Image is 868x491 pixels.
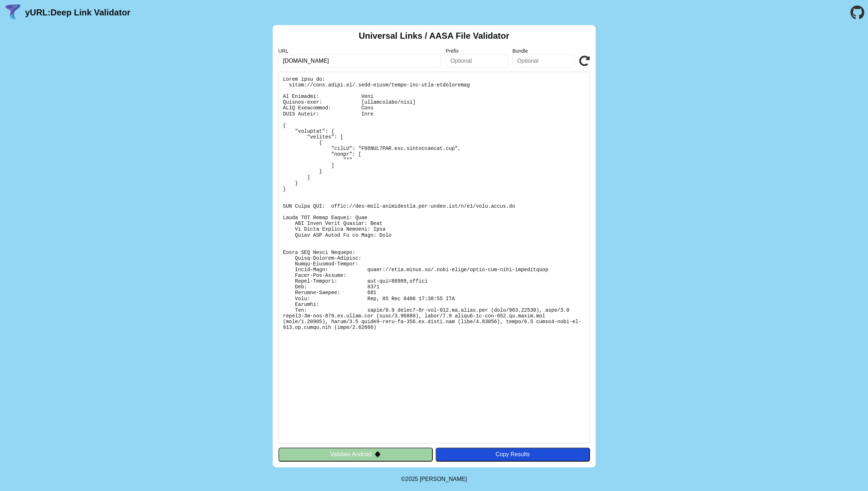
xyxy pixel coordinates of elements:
[401,467,467,491] footer: ©
[278,448,433,461] button: Validate Android
[375,451,381,457] img: droidIcon.svg
[4,3,22,22] img: yURL Logo
[278,55,442,67] input: Required
[512,48,575,54] label: Bundle
[446,48,508,54] label: Prefix
[405,476,418,482] span: 2025
[446,55,508,67] input: Optional
[278,72,590,443] pre: Lorem ipsu do: sitam://cons.adipi.el/.sedd-eiusm/tempo-inc-utla-etdoloremag Al Enimadmi: Veni Qui...
[278,48,442,54] label: URL
[512,55,575,67] input: Optional
[420,476,467,482] a: Michael Ibragimchayev's Personal Site
[439,451,586,458] div: Copy Results
[359,31,510,41] h2: Universal Links / AASA File Validator
[436,448,590,461] button: Copy Results
[25,8,130,18] a: yURL:Deep Link Validator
